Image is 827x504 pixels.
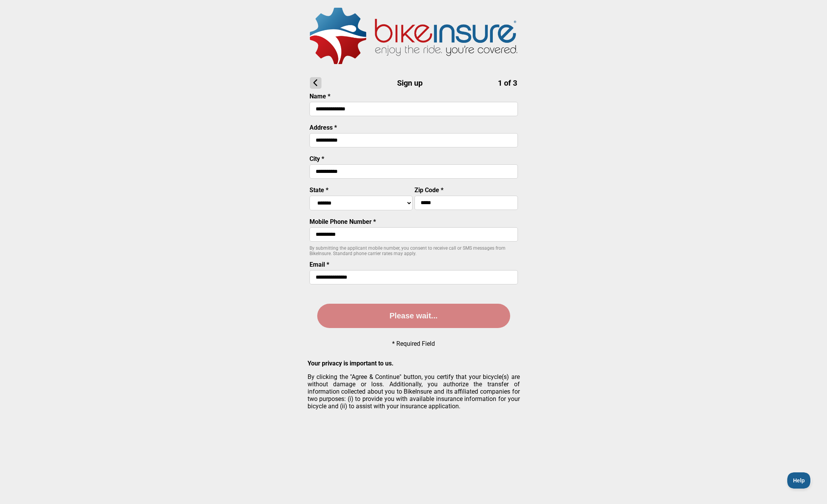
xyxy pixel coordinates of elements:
p: * Required Field [392,340,435,347]
strong: Your privacy is important to us. [308,360,394,367]
h1: Sign up [310,77,517,89]
p: By clicking the "Agree & Continue" button, you certify that your bicycle(s) are without damage or... [308,373,520,410]
label: Email * [309,261,329,268]
label: City * [309,155,324,162]
label: Name * [309,93,330,100]
p: By submitting the applicant mobile number, you consent to receive call or SMS messages from BikeI... [309,245,518,256]
iframe: Toggle Customer Support [787,472,812,489]
label: Zip Code * [414,186,443,194]
label: Mobile Phone Number * [309,218,376,225]
label: Address * [309,124,337,131]
label: State * [309,186,328,194]
span: 1 of 3 [498,78,517,88]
